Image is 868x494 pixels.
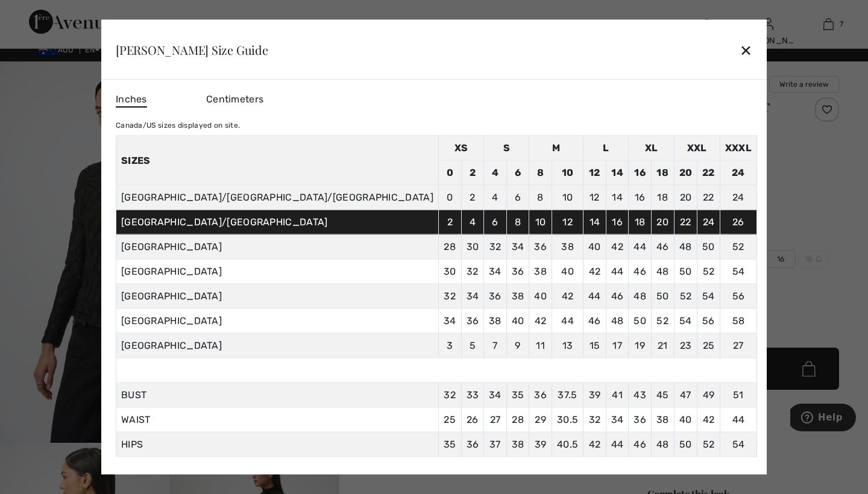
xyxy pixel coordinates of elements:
[583,333,606,358] td: 15
[583,284,606,308] td: 44
[506,234,529,259] td: 34
[720,210,756,234] td: 26
[733,389,744,401] span: 51
[484,210,507,234] td: 6
[28,8,52,19] span: Help
[674,210,697,234] td: 22
[583,210,606,234] td: 14
[506,333,529,358] td: 9
[629,185,652,210] td: 16
[116,210,438,234] td: [GEOGRAPHIC_DATA]/[GEOGRAPHIC_DATA]
[557,439,578,450] span: 40.5
[651,234,674,259] td: 46
[679,439,692,450] span: 50
[444,389,456,401] span: 32
[634,389,646,401] span: 43
[116,92,147,108] span: Inches
[557,414,578,425] span: 30.5
[697,259,720,284] td: 52
[438,234,461,259] td: 28
[606,210,629,234] td: 16
[697,210,720,234] td: 24
[552,160,583,185] td: 10
[606,308,629,333] td: 48
[720,308,756,333] td: 58
[444,439,456,450] span: 35
[651,160,674,185] td: 18
[438,308,461,333] td: 34
[606,333,629,358] td: 17
[116,308,438,333] td: [GEOGRAPHIC_DATA]
[583,259,606,284] td: 42
[612,389,623,401] span: 41
[506,259,529,284] td: 36
[552,185,583,210] td: 10
[674,234,697,259] td: 48
[116,259,438,284] td: [GEOGRAPHIC_DATA]
[732,414,745,425] span: 44
[461,210,484,234] td: 4
[484,136,529,160] td: S
[206,93,263,105] span: Centimeters
[611,414,624,425] span: 34
[606,160,629,185] td: 14
[529,333,552,358] td: 11
[629,210,652,234] td: 18
[552,210,583,234] td: 12
[438,210,461,234] td: 2
[512,414,524,425] span: 28
[651,284,674,308] td: 50
[674,259,697,284] td: 50
[679,414,692,425] span: 40
[558,389,577,401] span: 37.5
[589,414,601,425] span: 32
[651,333,674,358] td: 21
[629,136,674,160] td: XL
[720,160,756,185] td: 24
[634,414,646,425] span: 36
[116,432,438,457] td: HIPS
[438,333,461,358] td: 3
[552,308,583,333] td: 44
[461,234,484,259] td: 30
[703,414,715,425] span: 42
[534,389,547,401] span: 36
[583,160,606,185] td: 12
[529,284,552,308] td: 40
[438,284,461,308] td: 32
[506,185,529,210] td: 6
[484,284,507,308] td: 36
[506,284,529,308] td: 38
[461,185,484,210] td: 2
[467,414,479,425] span: 26
[461,259,484,284] td: 32
[629,308,652,333] td: 50
[438,160,461,185] td: 0
[589,439,601,450] span: 42
[583,234,606,259] td: 40
[506,160,529,185] td: 6
[484,234,507,259] td: 32
[444,414,456,425] span: 25
[674,333,697,358] td: 23
[116,43,268,55] div: [PERSON_NAME] Size Guide
[529,185,552,210] td: 8
[720,136,756,160] td: XXXL
[634,439,646,450] span: 46
[116,383,438,407] td: BUST
[720,284,756,308] td: 56
[467,439,479,450] span: 36
[116,185,438,210] td: [GEOGRAPHIC_DATA]/[GEOGRAPHIC_DATA]/[GEOGRAPHIC_DATA]
[438,136,483,160] td: XS
[529,210,552,234] td: 10
[490,414,501,425] span: 27
[629,160,652,185] td: 16
[656,414,669,425] span: 38
[697,234,720,259] td: 50
[656,389,669,401] span: 45
[629,234,652,259] td: 44
[484,308,507,333] td: 38
[656,439,669,450] span: 48
[535,414,546,425] span: 29
[116,284,438,308] td: [GEOGRAPHIC_DATA]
